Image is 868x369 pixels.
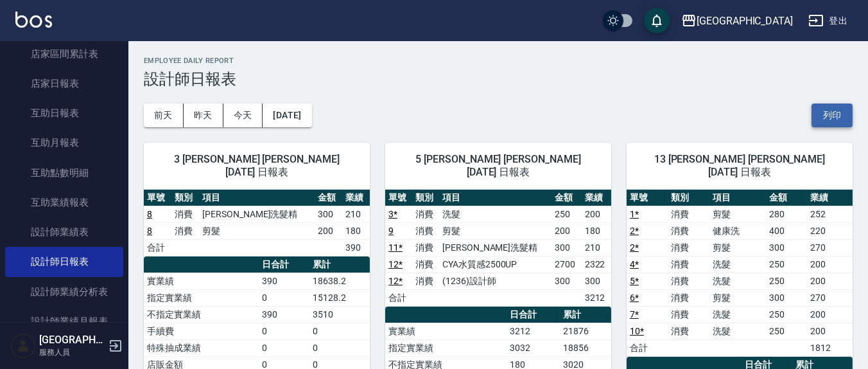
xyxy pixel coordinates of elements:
[807,190,853,206] th: 業績
[439,239,551,256] td: [PERSON_NAME]洗髮精
[5,39,123,69] a: 店家區間累計表
[766,256,807,273] td: 250
[259,273,309,289] td: 390
[309,323,370,339] td: 0
[551,190,581,206] th: 金額
[807,256,853,273] td: 200
[709,190,766,206] th: 項目
[668,289,709,306] td: 消費
[668,323,709,339] td: 消費
[315,222,342,239] td: 200
[5,98,123,128] a: 互助日報表
[582,206,611,222] td: 200
[144,190,171,206] th: 單號
[668,256,709,273] td: 消費
[766,289,807,306] td: 300
[5,307,123,336] a: 設計師業績月報表
[766,273,807,289] td: 250
[644,8,670,33] button: save
[582,222,611,239] td: 180
[766,239,807,256] td: 300
[668,190,709,206] th: 類別
[412,273,439,289] td: 消費
[668,239,709,256] td: 消費
[342,222,370,239] td: 180
[315,190,342,206] th: 金額
[412,206,439,222] td: 消費
[627,339,668,356] td: 合計
[144,323,259,339] td: 手續費
[385,339,507,356] td: 指定實業績
[412,239,439,256] td: 消費
[342,239,370,256] td: 390
[807,339,853,356] td: 1812
[766,206,807,222] td: 280
[5,69,123,98] a: 店家日報表
[144,57,853,65] h2: Employee Daily Report
[5,158,123,188] a: 互助點數明細
[709,273,766,289] td: 洗髮
[627,190,668,206] th: 單號
[171,190,199,206] th: 類別
[412,256,439,273] td: 消費
[5,128,123,157] a: 互助月報表
[807,273,853,289] td: 200
[709,323,766,339] td: 洗髮
[807,306,853,323] td: 200
[627,190,853,357] table: a dense table
[507,339,560,356] td: 3032
[812,104,853,127] button: 列印
[412,190,439,206] th: 類別
[5,277,123,307] a: 設計師業績分析表
[144,190,370,256] table: a dense table
[582,289,611,306] td: 3212
[560,323,611,339] td: 21876
[5,217,123,247] a: 設計師業績表
[147,209,152,219] a: 8
[199,190,315,206] th: 項目
[15,12,52,28] img: Logo
[807,206,853,222] td: 252
[582,256,611,273] td: 2322
[385,323,507,339] td: 實業績
[582,190,611,206] th: 業績
[766,323,807,339] td: 250
[507,323,560,339] td: 3212
[807,239,853,256] td: 270
[582,239,611,256] td: 210
[385,190,412,206] th: 單號
[315,206,342,222] td: 300
[385,190,611,307] table: a dense table
[144,70,853,88] h3: 設計師日報表
[309,289,370,306] td: 15128.2
[560,307,611,323] th: 累計
[439,273,551,289] td: (1236)設計師
[697,13,793,29] div: [GEOGRAPHIC_DATA]
[803,9,853,33] button: 登出
[807,289,853,306] td: 270
[560,339,611,356] td: 18856
[385,289,412,306] td: 合計
[709,206,766,222] td: 剪髮
[668,306,709,323] td: 消費
[39,334,105,346] h5: [GEOGRAPHIC_DATA]
[144,306,259,323] td: 不指定實業績
[144,289,259,306] td: 指定實業績
[507,307,560,323] th: 日合計
[309,306,370,323] td: 3510
[766,306,807,323] td: 250
[668,222,709,239] td: 消費
[223,104,263,127] button: 今天
[551,256,581,273] td: 2700
[259,306,309,323] td: 390
[159,153,354,179] span: 3 [PERSON_NAME] [PERSON_NAME] [DATE] 日報表
[551,206,581,222] td: 250
[401,153,596,179] span: 5 [PERSON_NAME] [PERSON_NAME] [DATE] 日報表
[259,256,309,273] th: 日合計
[259,323,309,339] td: 0
[144,104,184,127] button: 前天
[10,333,36,359] img: Person
[551,273,581,289] td: 300
[807,222,853,239] td: 220
[388,226,394,236] a: 9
